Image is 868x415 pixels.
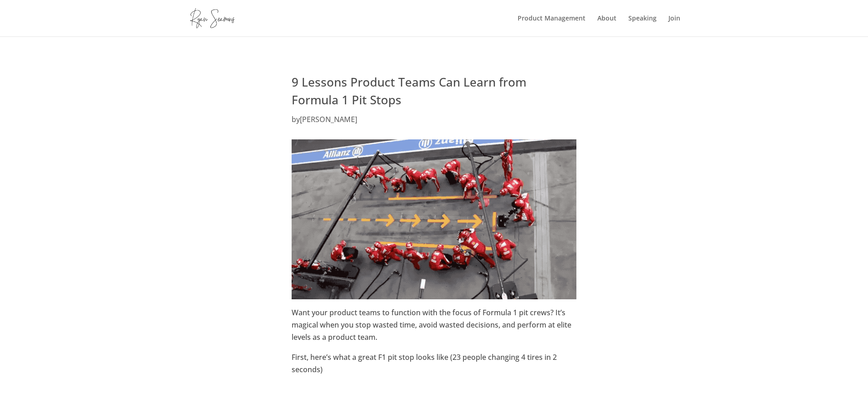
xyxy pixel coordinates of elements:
[292,73,576,113] h1: 9 Lessons Product Teams Can Learn from Formula 1 Pit Stops
[518,15,586,36] a: Product Management
[292,307,576,351] p: Want your product teams to function with the focus of Formula 1 pit crews? It’s magical when you ...
[300,114,357,124] a: [PERSON_NAME]
[668,15,680,36] a: Join
[628,15,657,36] a: Speaking
[292,351,576,383] p: First, here’s what a great F1 pit stop looks like (23 people changing 4 tires in 2 seconds)
[190,8,235,28] img: ryanseamons.com
[292,113,576,126] p: by
[597,15,616,36] a: About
